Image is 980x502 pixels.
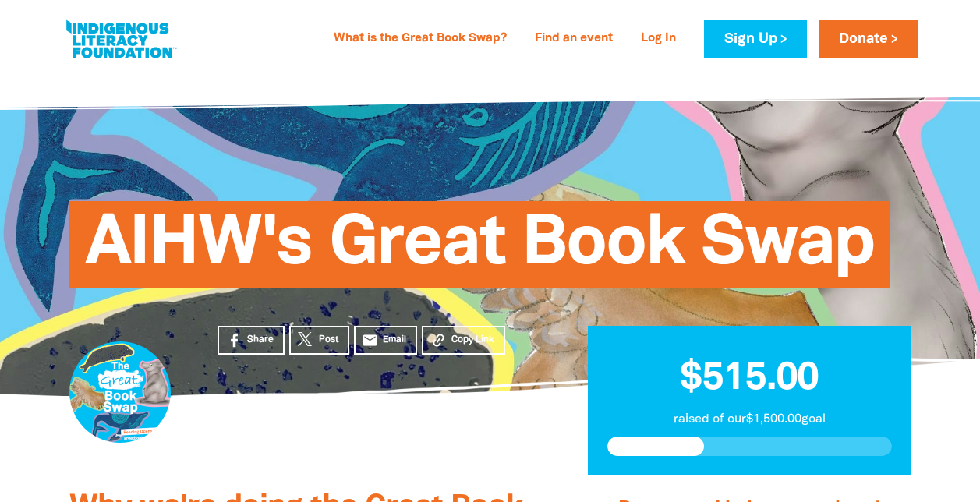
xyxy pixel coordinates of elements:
span: Copy Link [451,333,494,347]
span: $515.00 [680,361,819,397]
a: Donate [819,20,918,58]
i: email [362,332,378,348]
a: Post [289,326,349,355]
a: Find an event [525,27,622,51]
a: Sign Up [704,20,806,58]
button: Copy Link [422,326,505,355]
a: emailEmail [354,326,418,355]
a: Log In [632,27,685,51]
span: AIHW's Great Book Swap [85,213,876,288]
a: Share [218,326,285,355]
span: Email [383,333,406,347]
a: What is the Great Book Swap? [324,27,516,51]
p: raised of our $1,500.00 goal [607,410,892,429]
span: Share [247,333,274,347]
span: Post [319,333,338,347]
